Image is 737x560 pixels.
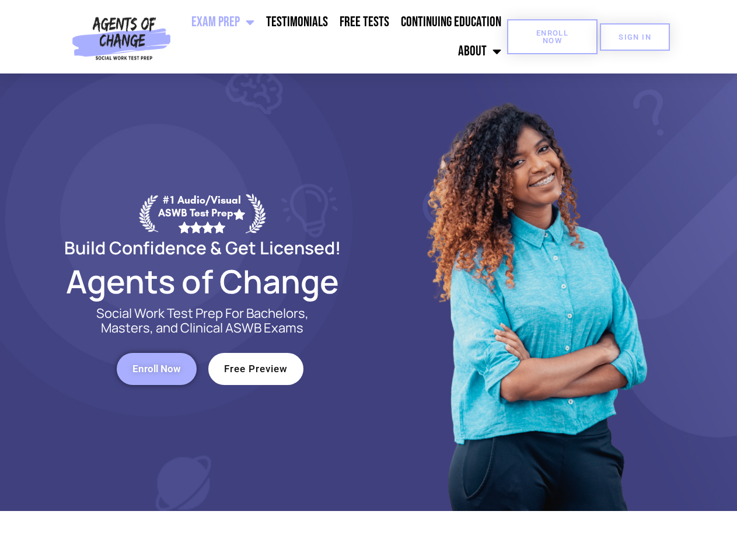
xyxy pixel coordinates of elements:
h2: Agents of Change [36,268,369,295]
a: Continuing Education [395,8,507,37]
span: SIGN IN [619,33,651,41]
a: Exam Prep [186,8,260,37]
a: About [452,37,507,66]
a: Enroll Now [507,19,598,54]
a: Free Tests [334,8,395,37]
h2: Build Confidence & Get Licensed! [36,239,369,256]
a: SIGN IN [600,23,670,51]
span: Enroll Now [132,364,181,374]
span: Enroll Now [526,29,579,44]
span: Free Preview [224,364,288,374]
img: Website Image 1 (1) [418,73,652,511]
a: Enroll Now [117,353,197,385]
p: Social Work Test Prep For Bachelors, Masters, and Clinical ASWB Exams [83,306,322,335]
a: Testimonials [260,8,334,37]
a: Free Preview [208,353,303,385]
div: #1 Audio/Visual ASWB Test Prep [158,194,246,233]
nav: Menu [176,8,507,66]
